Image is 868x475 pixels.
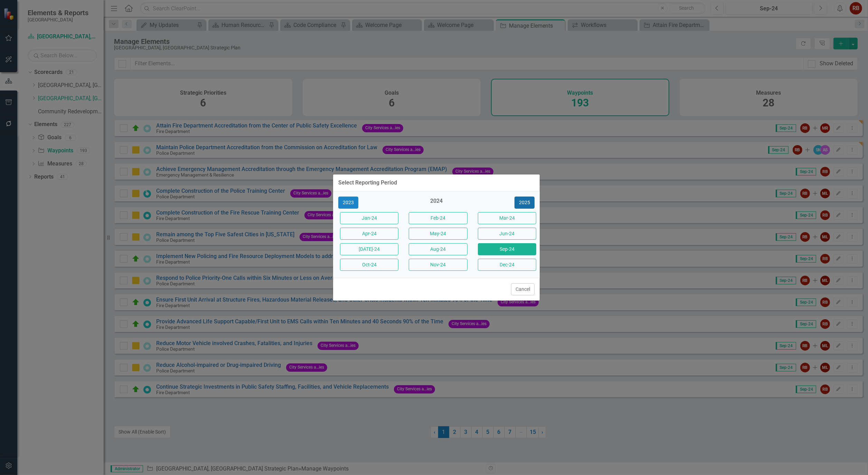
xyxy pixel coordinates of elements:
button: May-24 [409,228,467,240]
button: 2025 [515,197,535,209]
button: Oct-24 [340,259,398,271]
button: Apr-24 [340,228,398,240]
button: Sep-24 [478,243,536,255]
button: Nov-24 [409,259,467,271]
button: Cancel [511,283,535,295]
button: Jun-24 [478,228,536,240]
button: Aug-24 [409,243,467,255]
button: [DATE]-24 [340,243,398,255]
button: Mar-24 [478,212,536,224]
div: 2024 [407,197,465,209]
button: Jan-24 [340,212,398,224]
div: Select Reporting Period [338,180,397,186]
button: Dec-24 [478,259,536,271]
button: Feb-24 [409,212,467,224]
button: 2023 [338,197,358,209]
